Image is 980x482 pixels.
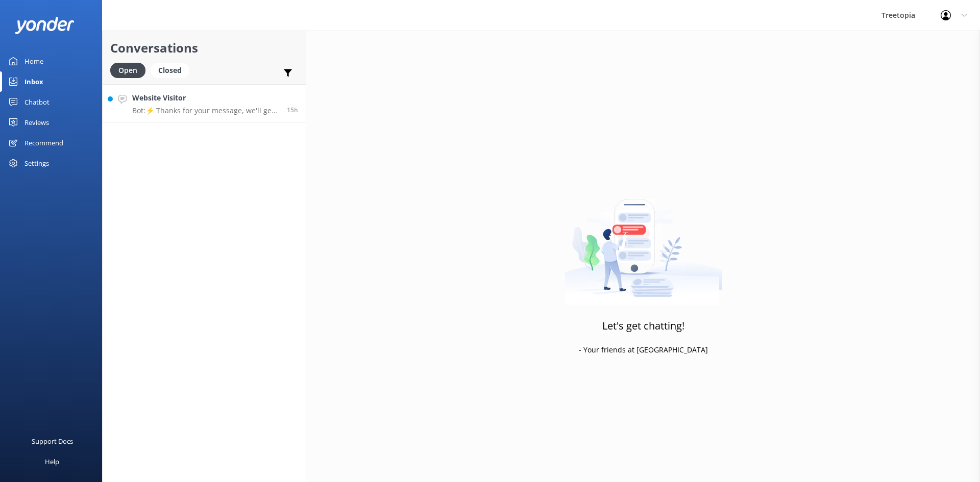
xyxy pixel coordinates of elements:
[132,92,279,104] h4: Website Visitor
[32,431,73,451] div: Support Docs
[287,106,298,114] span: 04:55pm 10-Aug-2025 (UTC -06:00) America/Mexico_City
[45,451,59,472] div: Help
[24,71,43,92] div: Inbox
[24,51,43,71] div: Home
[565,177,722,305] img: artwork of a man stealing a conversation from at giant smartphone
[110,38,298,58] h2: Conversations
[103,84,306,122] a: Website VisitorBot:⚡ Thanks for your message, we'll get back to you as soon as we can. You're als...
[110,64,151,75] a: Open
[579,344,708,356] p: - Your friends at [GEOGRAPHIC_DATA]
[24,92,50,112] div: Chatbot
[132,106,279,115] p: Bot: ⚡ Thanks for your message, we'll get back to you as soon as we can. You're also welcome to k...
[151,63,189,78] div: Closed
[110,63,145,78] div: Open
[602,318,684,334] h3: Let's get chatting!
[15,17,74,34] img: yonder-white-logo.png
[24,153,49,173] div: Settings
[24,112,49,133] div: Reviews
[151,64,194,75] a: Closed
[24,133,63,153] div: Recommend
